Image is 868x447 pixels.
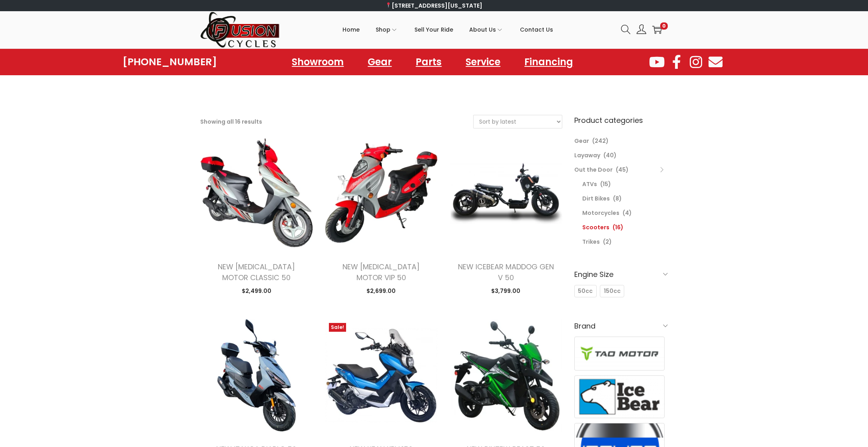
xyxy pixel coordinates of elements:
span: $ [491,287,495,295]
span: Sell Your Ride [414,20,453,40]
span: (40) [603,151,617,159]
img: 📍 [386,2,391,8]
a: NEW [MEDICAL_DATA] MOTOR CLASSIC 50 [218,262,295,283]
nav: Primary navigation [280,12,615,48]
a: Gear [360,53,400,71]
span: 2,499.00 [242,287,271,295]
span: (45) [616,166,629,174]
span: 50cc [578,287,593,295]
a: NEW ICEBEAR MADDOG GEN V 50 [458,262,554,283]
a: Trikes [582,238,600,246]
a: Contact Us [520,12,553,48]
span: Home [342,20,360,40]
span: Shop [376,20,390,40]
span: 3,799.00 [491,287,520,295]
h6: Engine Size [574,265,668,284]
a: Dirt Bikes [582,194,610,202]
span: $ [242,287,245,295]
span: About Us [469,20,496,40]
p: Showing all 16 results [200,116,262,127]
a: [STREET_ADDRESS][US_STATE] [386,2,483,10]
span: 2,699.00 [366,287,396,295]
a: Home [342,12,360,48]
span: (2) [603,238,612,246]
a: [PHONE_NUMBER] [123,56,217,68]
span: (16) [613,223,623,231]
a: 0 [652,25,662,34]
span: (15) [600,180,611,188]
nav: Menu [284,53,581,71]
a: Out the Door [574,166,613,174]
a: Parts [408,53,450,71]
a: Layaway [574,151,600,159]
span: (8) [613,194,622,202]
span: Contact Us [520,20,553,40]
a: Motorcycles [582,209,619,217]
a: ATVs [582,180,597,188]
a: NEW [MEDICAL_DATA] MOTOR VIP 50 [342,262,420,283]
a: Service [458,53,508,71]
span: 150cc [604,287,621,295]
span: $ [366,287,370,295]
a: Scooters [582,223,609,231]
h6: Brand [574,317,668,335]
span: (4) [623,209,632,217]
a: Gear [574,137,589,145]
a: Sell Your Ride [414,12,453,48]
img: Woostify retina logo [200,11,280,48]
span: (242) [592,137,609,145]
h6: Product categories [574,115,668,126]
a: About Us [469,12,504,48]
a: Showroom [284,53,352,71]
a: Shop [376,12,398,48]
img: Ice Bear [575,376,664,418]
select: Shop order [474,115,562,128]
a: Financing [516,53,581,71]
img: Tao Motor [575,337,664,370]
